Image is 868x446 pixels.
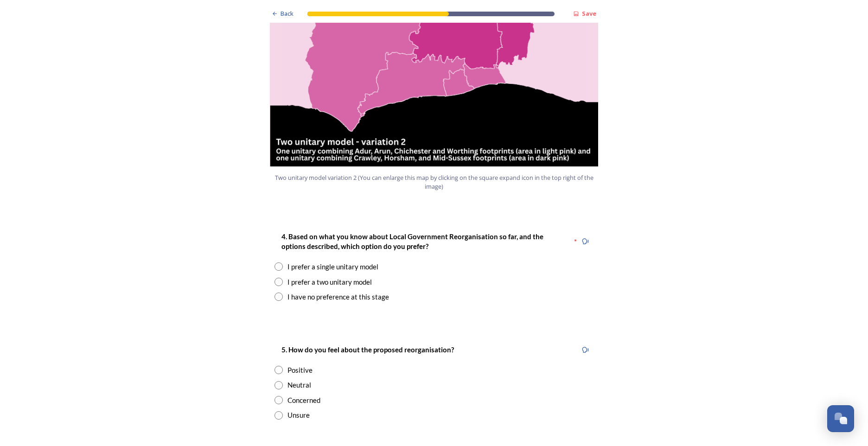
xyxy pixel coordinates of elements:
div: I prefer a two unitary model [287,277,372,287]
div: I have no preference at this stage [287,292,389,302]
div: Neutral [287,380,311,390]
div: Positive [287,365,313,376]
span: Two unitary model variation 2 (You can enlarge this map by clicking on the square expand icon in ... [274,173,594,191]
span: Back [281,9,294,18]
strong: 4. Based on what you know about Local Government Reorganisation so far, and the options described... [281,232,545,250]
strong: 5. How do you feel about the proposed reorganisation? [281,345,454,354]
div: I prefer a single unitary model [287,261,378,272]
div: Concerned [287,395,320,406]
div: Unsure [287,410,310,421]
strong: Save [582,9,596,18]
button: Open Chat [827,405,854,432]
